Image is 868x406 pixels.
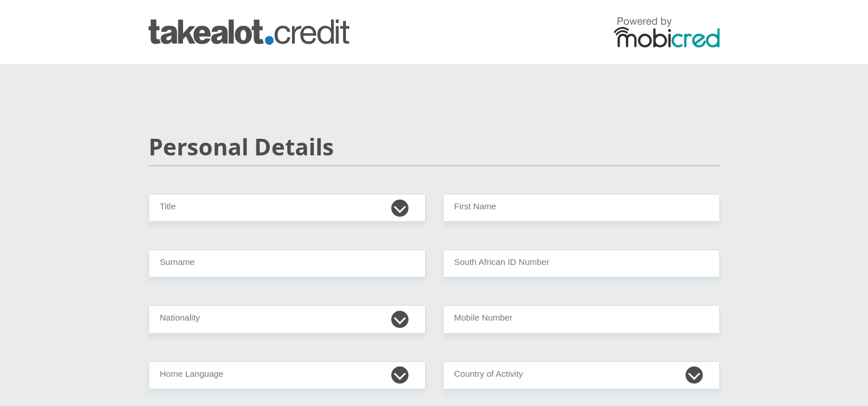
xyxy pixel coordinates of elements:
input: ID Number [443,249,720,278]
input: Surname [149,249,426,278]
img: powered by mobicred logo [614,17,720,48]
input: First Name [443,194,720,222]
input: Contact Number [443,305,720,333]
h2: Personal Details [149,133,720,161]
img: takealot_credit logo [149,19,349,45]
